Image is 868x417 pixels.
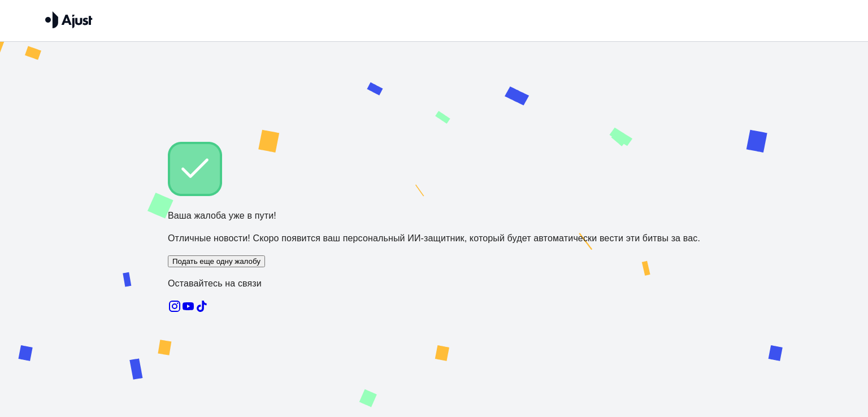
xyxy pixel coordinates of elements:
[168,255,265,267] button: Подать еще одну жалобу
[168,142,222,196] img: Проверять!
[168,211,276,220] font: Ваша жалоба уже в пути!
[168,279,262,288] font: Оставайтесь на связи
[45,11,93,28] img: Отрегулировать
[172,257,261,266] font: Подать еще одну жалобу
[168,233,700,243] font: Отличные новости! Скоро появится ваш персональный ИИ-защитник, который будет автоматически вести ...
